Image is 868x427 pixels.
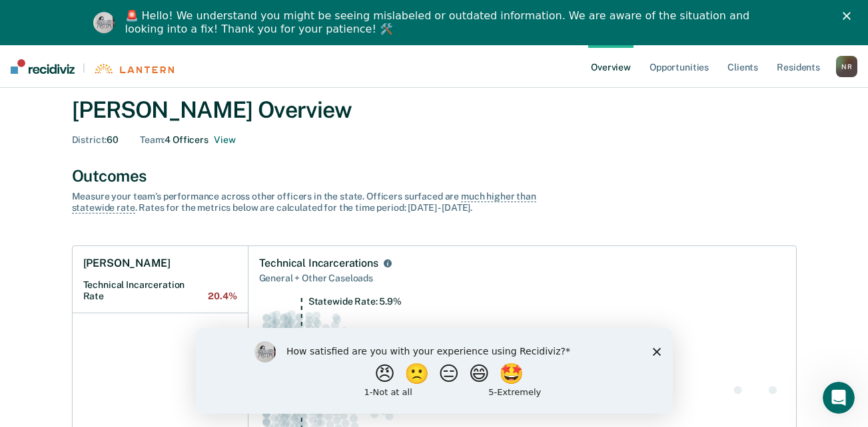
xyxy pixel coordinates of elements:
[83,279,237,302] h2: Technical Incarceration Rate
[72,134,119,146] div: 60
[836,56,857,77] button: NR
[774,45,823,88] a: Residents
[647,45,711,88] a: Opportunities
[381,257,394,270] button: Technical Incarcerations
[823,382,855,414] iframe: Intercom live chat
[308,296,401,307] tspan: Statewide Rate: 5.9%
[83,257,171,270] h1: [PERSON_NAME]
[72,96,797,124] div: [PERSON_NAME] Overview
[259,257,378,270] div: Technical Incarcerations
[93,64,174,74] img: Lantern
[843,12,856,20] div: Close
[725,45,761,88] a: Clients
[259,270,785,287] div: General + Other Caseloads
[208,291,236,302] span: 20.4%
[11,59,174,74] a: |
[72,191,536,213] span: much higher than statewide rate
[140,134,165,145] span: Team :
[196,328,673,414] iframe: Survey by Kim from Recidiviz
[93,12,115,33] img: Profile image for Kim
[588,45,634,88] a: Overview
[11,59,75,74] img: Recidiviz
[72,134,107,145] span: District :
[836,56,857,77] div: N R
[140,134,235,146] div: 4 Officers
[72,191,538,213] div: Measure your team’s performance across other officer s in the state. Officer s surfaced are . Rat...
[73,246,248,313] a: [PERSON_NAME]Technical Incarceration Rate20.4%
[214,134,235,146] button: 4 officers on Carol Mathes's Team
[75,63,93,74] span: |
[72,166,797,186] div: Outcomes
[125,9,754,36] div: 🚨 Hello! We understand you might be seeing mislabeled or outdated information. We are aware of th...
